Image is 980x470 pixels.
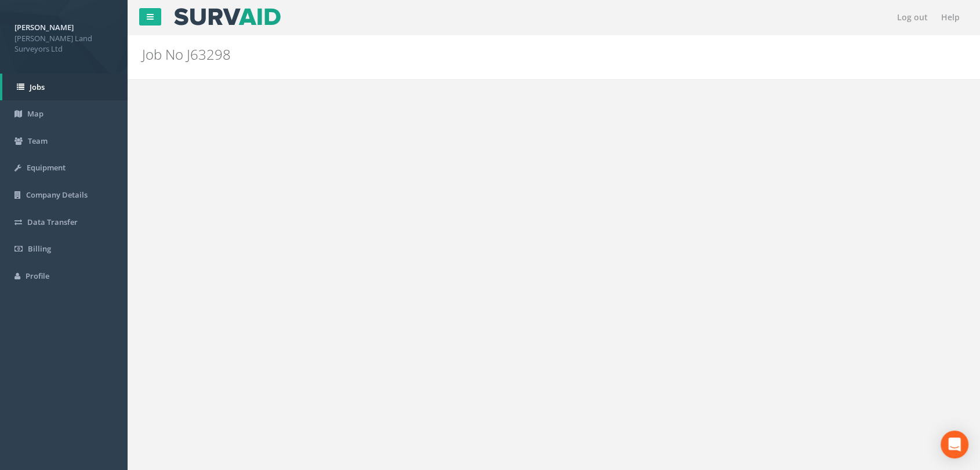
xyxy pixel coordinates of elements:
[26,271,49,281] span: Profile
[27,217,78,227] span: Data Transfer
[14,33,113,54] span: [PERSON_NAME] Land Surveyors Ltd
[30,82,45,92] span: Jobs
[28,136,48,146] span: Team
[142,47,825,62] h2: Job No J63298
[26,190,88,200] span: Company Details
[14,22,74,32] strong: [PERSON_NAME]
[28,243,51,254] span: Billing
[14,19,113,54] a: [PERSON_NAME] [PERSON_NAME] Land Surveyors Ltd
[2,74,128,101] a: Jobs
[27,108,43,119] span: Map
[27,162,66,173] span: Equipment
[941,431,968,458] div: Open Intercom Messenger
